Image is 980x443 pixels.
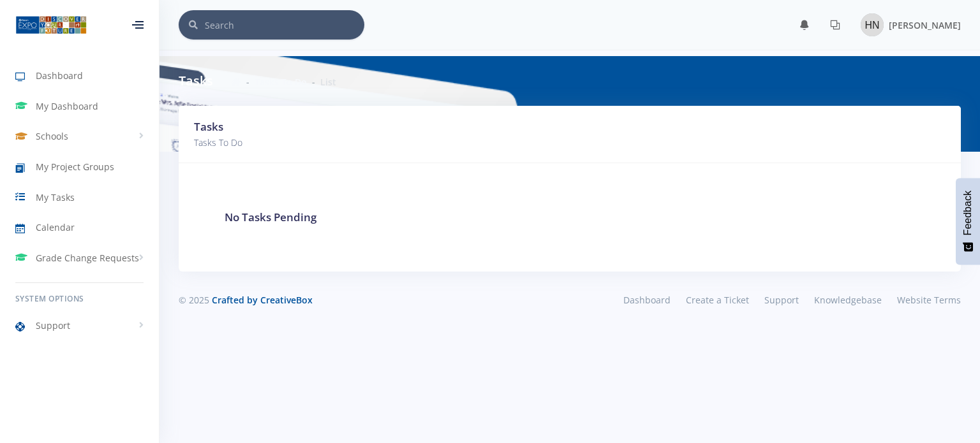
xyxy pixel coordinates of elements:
[205,10,364,40] input: Search
[36,191,75,204] span: My Tasks
[36,129,68,143] span: Schools
[889,291,961,309] a: Website Terms
[678,291,757,309] a: Create a Ticket
[814,294,882,306] span: Knowledgebase
[36,319,70,332] span: Support
[956,178,980,265] button: Feedback - Show survey
[15,293,144,305] h6: System Options
[255,76,307,88] a: Tasks To Do
[225,209,915,226] h3: No Tasks Pending
[36,99,98,113] span: My Dashboard
[212,294,313,306] a: Crafted by CreativeBox
[194,135,688,150] p: Tasks To Do
[806,291,889,309] a: Knowledgebase
[850,11,961,39] a: Image placeholder [PERSON_NAME]
[616,291,678,309] a: Dashboard
[36,160,114,173] span: My Project Groups
[861,13,884,36] img: Image placeholder
[36,69,83,82] span: Dashboard
[962,191,974,235] span: Feedback
[15,15,87,35] img: ...
[307,75,336,89] li: List
[179,293,560,307] div: © 2025
[36,251,139,265] span: Grade Change Requests
[194,119,688,135] h3: Tasks
[179,71,213,91] h6: Tasks
[231,75,336,89] nav: breadcrumb
[889,19,961,31] span: [PERSON_NAME]
[757,291,806,309] a: Support
[36,221,75,234] span: Calendar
